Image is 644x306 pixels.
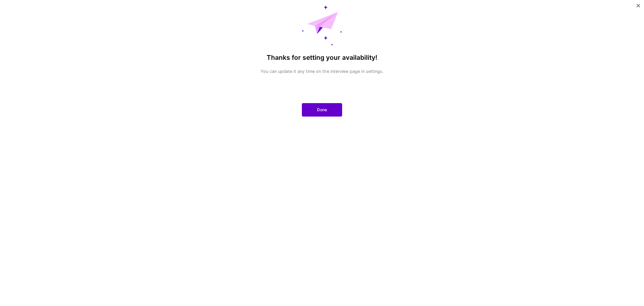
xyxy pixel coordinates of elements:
[256,69,389,75] p: You can update it any time on the interview page in settings.
[302,103,342,117] button: Done
[267,54,377,61] h4: Thanks for setting your availability!
[317,107,327,113] span: Done
[302,5,342,46] img: Message Sent
[637,4,640,11] button: Close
